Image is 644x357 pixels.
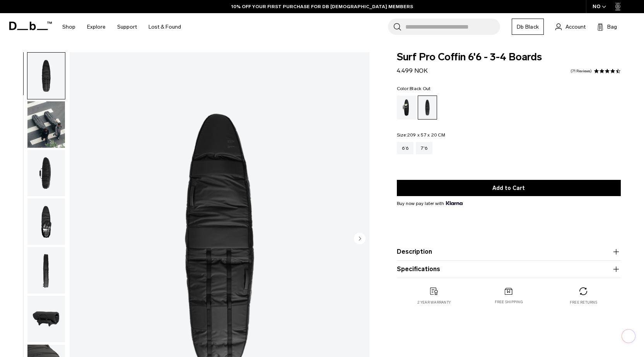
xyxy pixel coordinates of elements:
nav: Main Navigation [56,13,187,41]
a: Shop [62,13,75,41]
span: Account [565,23,586,31]
a: 7'6 [416,142,432,154]
button: Surf Pro Coffin 6'6 - 3-4 Boards [27,101,65,148]
button: Surf Pro Coffin 6'6 - 3-4 Boards [27,150,65,197]
a: Db x New Amsterdam Surf Association [397,96,416,120]
button: Next slide [354,233,366,246]
img: {"height" => 20, "alt" => "Klarna"} [446,201,463,205]
button: Surf Pro Coffin 6'6 - 3-4 Boards [27,247,65,294]
img: Surf Pro Coffin 6'6 - 3-4 Boards [27,198,65,245]
span: 4.499 NOK [397,67,428,74]
span: Buy now pay later with [397,200,463,207]
img: Surf Pro Coffin 6'6 - 3-4 Boards [27,150,65,196]
p: Free shipping [495,299,523,305]
a: Explore [87,13,106,41]
span: Bag [607,23,617,31]
a: Support [117,13,137,41]
button: Surf Pro Coffin 6'6 - 3-4 Boards [27,198,65,245]
a: 71 reviews [571,69,592,73]
a: Black Out [418,96,437,120]
a: 10% OFF YOUR FIRST PURCHASE FOR DB [DEMOGRAPHIC_DATA] MEMBERS [231,3,413,10]
img: Surf Pro Coffin 6'6 - 3-4 Boards [27,296,65,342]
span: Surf Pro Coffin 6'6 - 3-4 Boards [397,52,621,62]
img: Surf Pro Coffin 6'6 - 3-4 Boards [27,247,65,294]
a: Db Black [512,19,544,35]
button: Add to Cart [397,180,621,196]
button: Description [397,247,621,256]
a: 6’6 [397,142,414,154]
img: Surf Pro Coffin 6'6 - 3-4 Boards [27,101,65,148]
a: Account [555,22,586,31]
span: Black Out [410,86,430,91]
button: Surf Pro Coffin 6'6 - 3-4 Boards [27,296,65,343]
p: 2 year warranty [417,300,451,305]
button: Surf Pro Coffin 6'6 - 3-4 Boards [27,52,65,99]
img: Surf Pro Coffin 6'6 - 3-4 Boards [27,53,65,99]
span: 209 x 57 x 20 CM [407,132,445,138]
a: Lost & Found [149,13,181,41]
button: Specifications [397,265,621,274]
p: Free returns [570,300,597,305]
legend: Color: [397,86,431,91]
legend: Size: [397,133,445,137]
button: Bag [597,22,617,31]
